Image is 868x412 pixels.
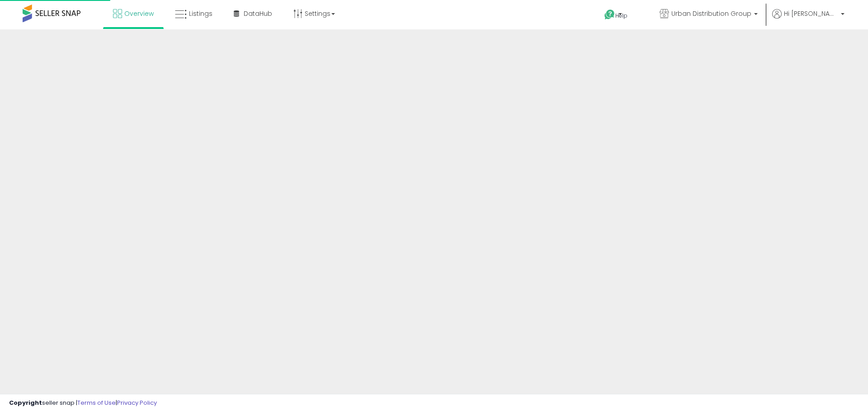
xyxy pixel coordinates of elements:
[615,12,627,19] span: Help
[9,398,42,407] strong: Copyright
[9,399,157,407] div: seller snap | |
[117,398,157,407] a: Privacy Policy
[77,398,116,407] a: Terms of Use
[189,9,212,18] span: Listings
[597,2,645,29] a: Help
[772,9,844,29] a: Hi [PERSON_NAME]
[124,9,154,18] span: Overview
[671,9,751,18] span: Urban Distribution Group
[784,9,838,18] span: Hi [PERSON_NAME]
[244,9,272,18] span: DataHub
[604,9,615,20] i: Get Help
